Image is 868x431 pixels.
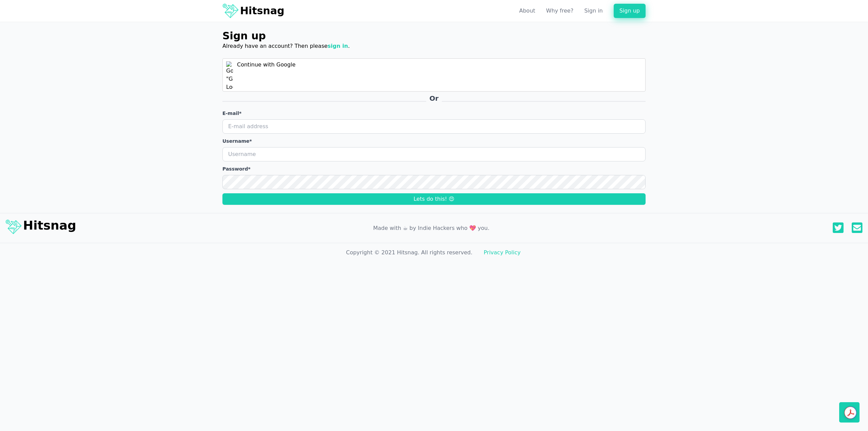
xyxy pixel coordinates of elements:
[23,219,76,235] p: Hitsnag
[346,249,473,257] span: Copyright © 2021 Hitsnag. All rights reserved.
[240,4,284,17] h1: Hitsnag
[477,2,507,8] span: Give Feedback
[222,147,646,161] input: Username
[177,224,691,232] p: Made with ☕ by Indie Hackers who 💖 you.
[328,43,348,49] a: sign in
[5,219,22,235] img: logo.png
[222,58,646,92] a: Google "G" Logo Continue with Google
[484,249,520,257] a: Privacy Policy
[222,119,646,134] input: E-mail address
[222,193,646,205] button: Lets do this! 😍
[519,7,535,15] a: About
[222,138,646,144] label: Username
[614,4,646,18] a: Sign up
[222,42,646,50] p: Already have an account? Then please .
[584,7,603,15] a: Sign in
[222,165,646,172] label: Password
[5,229,76,237] a: Hitsnag
[222,110,646,117] label: E-mail
[546,7,574,15] a: Why free?
[839,402,860,423] iframe: Feedback Button
[226,61,233,91] img: Google "G" Logo
[222,3,239,19] img: Logo
[426,95,442,102] span: Or
[233,59,299,91] div: Continue with Google
[222,30,646,42] h1: Sign up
